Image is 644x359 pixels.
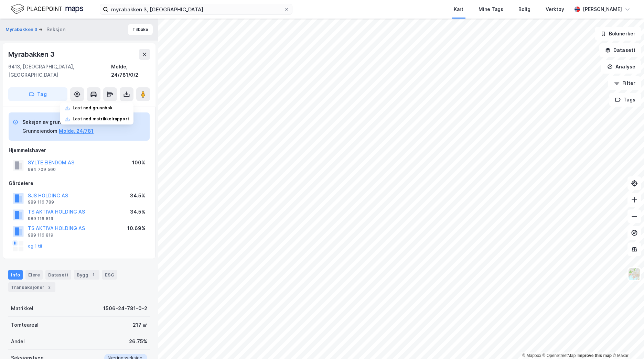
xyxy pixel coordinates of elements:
[9,146,150,154] div: Hjemmelshaver
[11,3,83,15] img: logo.f888ab2527a4732fd821a326f86c7f29.svg
[46,25,65,34] div: Seksjon
[6,26,39,33] button: Myrabakken 3
[129,337,147,346] div: 26.75%
[610,326,644,359] div: Kontrollprogram for chat
[73,116,129,122] div: Last ned matrikkelrapport
[518,5,530,13] div: Bolig
[28,199,54,205] div: 989 116 789
[130,192,146,200] div: 34.5%
[454,5,463,13] div: Kart
[28,216,53,221] div: 989 116 819
[74,270,99,280] div: Bygg
[522,353,541,358] a: Mapbox
[108,4,284,14] input: Søk på adresse, matrikkel, gårdeiere, leietakere eller personer
[608,76,641,90] button: Filter
[578,353,612,358] a: Improve this map
[102,270,117,280] div: ESG
[599,43,641,57] button: Datasett
[59,127,94,135] button: Molde, 24/781
[22,118,94,126] div: Seksjon av grunneiendom
[128,24,153,35] button: Tilbake
[132,159,146,167] div: 100%
[11,337,25,346] div: Andel
[130,208,146,216] div: 34.5%
[546,5,564,13] div: Verktøy
[46,284,53,291] div: 2
[8,282,55,292] div: Transaksjoner
[11,321,39,329] div: Tomteareal
[479,5,503,13] div: Mine Tags
[583,5,622,13] div: [PERSON_NAME]
[628,268,641,281] img: Z
[25,270,43,280] div: Eiere
[8,87,67,101] button: Tag
[90,271,97,278] div: 1
[127,224,146,232] div: 10.69%
[22,127,57,135] div: Grunneiendom
[45,270,71,280] div: Datasett
[8,270,23,280] div: Info
[11,304,33,313] div: Matrikkel
[111,63,150,79] div: Molde, 24/781/0/2
[610,326,644,359] iframe: Chat Widget
[8,49,56,60] div: Myrabakken 3
[9,179,150,187] div: Gårdeiere
[543,353,576,358] a: OpenStreetMap
[609,93,641,107] button: Tags
[595,27,641,41] button: Bokmerker
[103,304,147,313] div: 1506-24-781-0-2
[8,63,111,79] div: 6413, [GEOGRAPHIC_DATA], [GEOGRAPHIC_DATA]
[133,321,147,329] div: 217 ㎡
[28,167,56,172] div: 984 709 560
[601,60,641,74] button: Analyse
[73,105,112,111] div: Last ned grunnbok
[28,232,53,238] div: 989 116 819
